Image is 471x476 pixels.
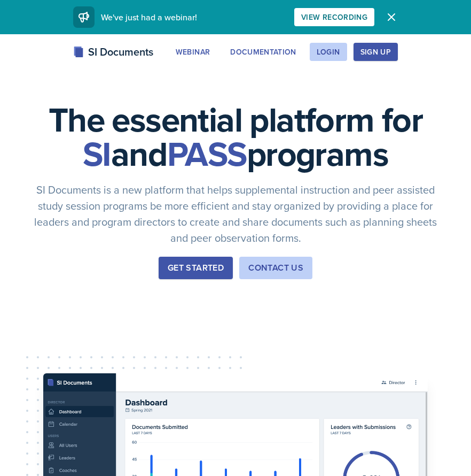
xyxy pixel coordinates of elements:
[354,43,398,61] button: Sign Up
[294,8,374,26] button: View Recording
[73,44,153,60] div: SI Documents
[317,48,340,56] div: Login
[101,11,197,23] span: We've just had a webinar!
[168,262,224,274] div: Get Started
[301,13,367,21] div: View Recording
[230,48,296,56] div: Documentation
[248,262,303,274] div: Contact Us
[159,257,233,279] button: Get Started
[239,257,312,279] button: Contact Us
[310,43,347,61] button: Login
[169,43,217,61] button: Webinar
[176,48,210,56] div: Webinar
[360,48,391,56] div: Sign Up
[223,43,303,61] button: Documentation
